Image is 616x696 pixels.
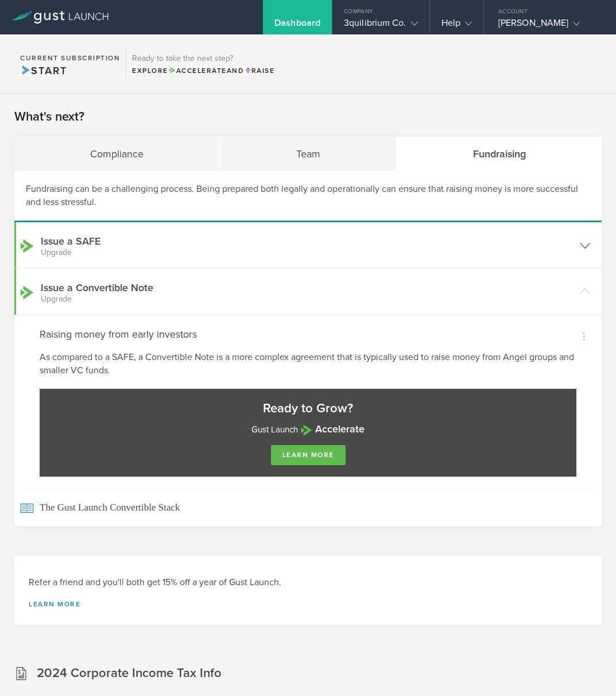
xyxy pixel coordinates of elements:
div: 3quilibrium Co. [344,17,418,34]
p: As compared to a SAFE, a Convertible Note is a more complex agreement that is typically used to r... [40,351,576,377]
div: Compliance [14,137,220,171]
div: Dashboard [274,17,320,34]
small: Upgrade [41,295,574,303]
h3: Issue a SAFE [41,234,574,257]
div: Explore [132,65,274,76]
div: [PERSON_NAME] [498,17,596,34]
div: Help [441,17,472,34]
h4: Raising money from early investors [40,327,576,342]
h3: Ready to take the next step? [132,55,274,63]
span: and [168,67,245,75]
strong: Accelerate [315,423,365,435]
h3: Refer a friend and you'll both get 15% off a year of Gust Launch. [29,576,587,589]
div: Team [220,137,397,171]
div: Fundraising can be a challenging process. Being prepared both legally and operationally can ensur... [14,171,602,222]
h3: Issue a Convertible Note [41,280,574,303]
p: Gust Launch [51,423,565,436]
a: Learn more [29,601,587,608]
h2: Current Subscription [20,55,120,61]
span: Accelerate [168,67,227,75]
h2: What's next? [14,109,84,125]
a: The Gust Launch Convertible Stack [14,488,602,527]
h3: Ready to Grow? [51,400,565,417]
span: The Gust Launch Convertible Stack [20,488,596,527]
a: learn more [271,445,346,465]
span: Start [20,64,67,77]
iframe: Chat Widget [559,641,616,696]
div: Fundraising [397,137,602,171]
small: Upgrade [41,249,574,257]
h2: 2024 Corporate Income Tax Info [37,665,222,682]
div: Ready to take the next step?ExploreAccelerateandRaise [126,46,280,82]
span: Raise [244,67,274,75]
